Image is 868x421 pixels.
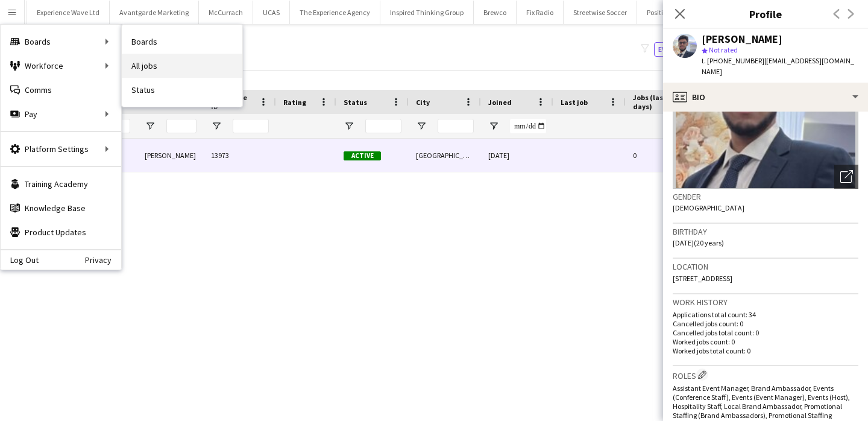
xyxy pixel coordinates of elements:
button: Open Filter Menu [344,121,354,131]
input: Status Filter Input [365,119,401,133]
span: Rating [283,98,306,107]
div: 13973 [204,139,276,172]
button: Open Filter Menu [488,121,499,131]
button: Open Filter Menu [211,121,222,131]
a: Product Updates [1,220,121,244]
p: Worked jobs count: 0 [673,337,858,346]
h3: Location [673,261,858,272]
h3: Roles [673,369,858,381]
button: Inspired Thinking Group [380,1,474,24]
span: Last job [561,98,588,107]
button: UCAS [253,1,290,24]
span: Status [344,98,367,107]
button: Open Filter Menu [145,121,156,131]
span: Jobs (last 90 days) [633,93,682,111]
div: Platform Settings [1,137,121,161]
button: Experience Wave Ltd [27,1,110,24]
span: [STREET_ADDRESS] [673,274,732,283]
span: Not rated [709,45,738,54]
button: The Experience Agency [290,1,380,24]
p: Cancelled jobs total count: 0 [673,328,858,337]
button: McCurrach [199,1,253,24]
div: Open photos pop-in [834,165,858,189]
a: Boards [122,30,242,54]
div: Pay [1,102,121,126]
h3: Profile [663,6,868,22]
div: Workforce [1,54,121,78]
span: City [416,98,430,107]
a: Knowledge Base [1,196,121,220]
button: Fix Radio [517,1,564,24]
div: [GEOGRAPHIC_DATA] [409,139,481,172]
div: Bio [663,83,868,112]
div: [PERSON_NAME] [702,34,782,45]
div: Boards [1,30,121,54]
a: Log Out [1,255,39,265]
span: [DATE] (20 years) [673,238,724,247]
button: Positive Experience [637,1,715,24]
button: Brewco [474,1,517,24]
a: All jobs [122,54,242,78]
button: Everyone4,798 [654,42,714,57]
input: Workforce ID Filter Input [233,119,269,133]
a: Privacy [85,255,121,265]
a: Comms [1,78,121,102]
p: Cancelled jobs count: 0 [673,319,858,328]
a: Training Academy [1,172,121,196]
input: City Filter Input [438,119,474,133]
h3: Gender [673,191,858,202]
button: Avantgarde Marketing [110,1,199,24]
span: [DEMOGRAPHIC_DATA] [673,203,744,212]
p: Applications total count: 34 [673,310,858,319]
span: Active [344,151,381,160]
button: Open Filter Menu [416,121,427,131]
p: Worked jobs total count: 0 [673,346,858,355]
div: [DATE] [481,139,553,172]
div: [PERSON_NAME] [137,139,204,172]
div: 0 [626,139,704,172]
h3: Work history [673,297,858,308]
span: | [EMAIL_ADDRESS][DOMAIN_NAME] [702,56,854,76]
span: Joined [488,98,512,107]
input: Last Name Filter Input [166,119,197,133]
span: t. [PHONE_NUMBER] [702,56,764,65]
input: Joined Filter Input [510,119,546,133]
h3: Birthday [673,226,858,237]
a: Status [122,78,242,102]
button: Streetwise Soccer [564,1,637,24]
